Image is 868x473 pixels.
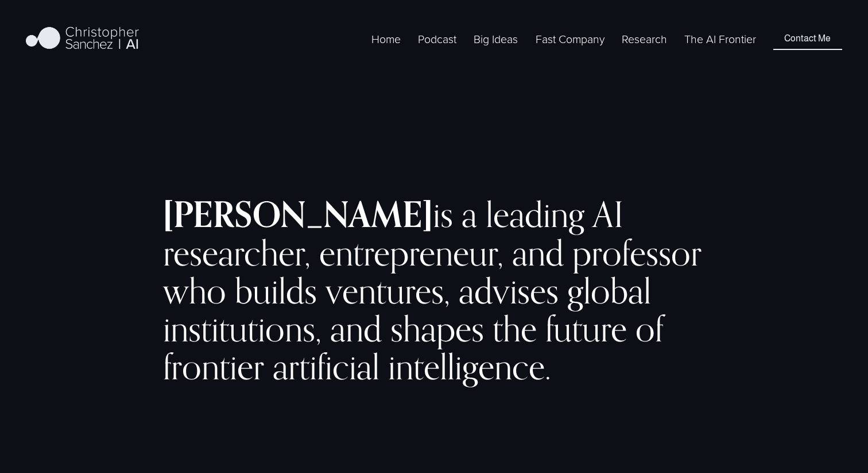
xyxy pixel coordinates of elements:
a: folder dropdown [474,30,518,48]
strong: [PERSON_NAME] [163,193,433,236]
a: folder dropdown [622,30,667,48]
span: Big Ideas [474,31,518,47]
span: Fast Company [536,31,604,47]
a: Podcast [418,30,456,48]
a: Home [371,30,401,48]
img: Christopher Sanchez | AI [26,25,139,53]
a: Contact Me [773,28,842,50]
span: Research [622,31,667,47]
h2: is a leading AI researcher, entrepreneur, and professor who builds ventures, advises global insti... [163,195,705,386]
a: The AI Frontier [684,30,756,48]
a: folder dropdown [536,30,604,48]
